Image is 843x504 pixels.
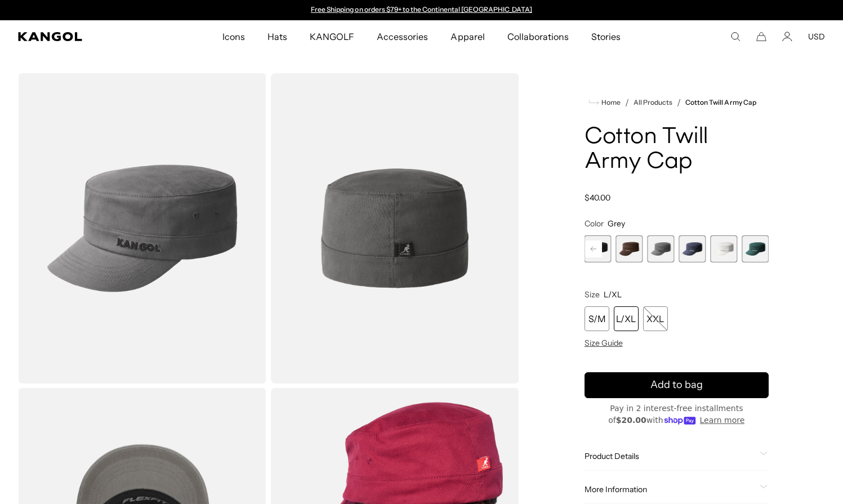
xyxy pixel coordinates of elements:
[311,5,532,14] a: Free Shipping on orders $79+ to the Continental [GEOGRAPHIC_DATA]
[742,235,769,262] div: 9 of 9
[608,218,625,229] span: Grey
[306,6,538,15] slideshow-component: Announcement bar
[679,235,706,262] div: 7 of 9
[782,32,792,42] a: Account
[451,20,484,53] span: Apparel
[585,451,755,461] span: Product Details
[599,99,621,106] span: Home
[271,73,519,383] img: color-grey
[710,235,737,262] div: 8 of 9
[647,235,674,262] div: 6 of 9
[306,6,538,15] div: 1 of 2
[616,235,643,262] label: Brown
[591,20,621,53] span: Stories
[672,96,681,109] li: /
[585,125,769,175] h1: Cotton Twill Army Cap
[585,218,604,229] span: Color
[18,73,266,383] img: color-grey
[298,20,365,53] a: KANGOLF
[647,235,674,262] label: Grey
[685,99,756,106] a: Cotton Twill Army Cap
[377,20,428,53] span: Accessories
[585,289,600,300] span: Size
[634,99,672,106] a: All Products
[585,235,612,262] div: 4 of 9
[580,20,632,53] a: Stories
[742,235,769,262] label: Pine
[507,20,569,53] span: Collaborations
[306,6,538,15] div: Announcement
[18,32,146,41] a: Kangol
[585,484,755,494] span: More Information
[650,377,703,393] span: Add to bag
[643,306,668,331] div: XXL
[730,32,741,42] summary: Search here
[222,20,245,53] span: Icons
[256,20,298,53] a: Hats
[585,338,623,348] span: Size Guide
[585,306,609,331] div: S/M
[679,235,706,262] label: Navy
[621,96,629,109] li: /
[585,235,612,262] label: Black
[211,20,256,53] a: Icons
[439,20,496,53] a: Apparel
[710,235,737,262] label: White
[267,20,287,53] span: Hats
[496,20,580,53] a: Collaborations
[604,289,622,300] span: L/XL
[585,372,769,398] button: Add to bag
[585,96,769,109] nav: breadcrumbs
[589,97,621,108] a: Home
[756,32,766,42] button: Cart
[310,20,354,53] span: KANGOLF
[585,193,610,203] span: $40.00
[616,235,643,262] div: 5 of 9
[614,306,639,331] div: L/XL
[365,20,439,53] a: Accessories
[808,32,825,42] button: USD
